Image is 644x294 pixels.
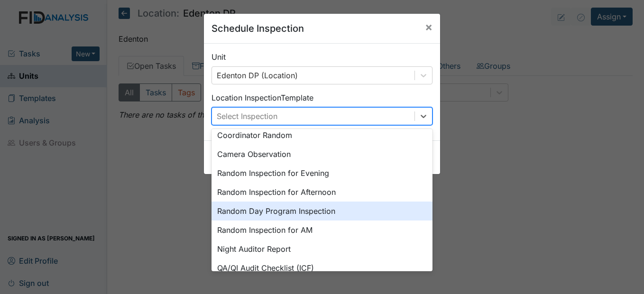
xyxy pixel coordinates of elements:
span: × [425,20,432,34]
div: Random Day Program Inspection [212,202,432,220]
div: Random Inspection for Afternoon [212,183,432,202]
div: Coordinator Random [212,126,432,145]
button: Close [417,14,440,40]
label: Location Inspection Template [212,92,313,103]
div: Select Inspection [217,110,277,122]
label: Unit [212,51,226,63]
div: Camera Observation [212,145,432,164]
div: Random Inspection for Evening [212,164,432,183]
div: Random Inspection for AM [212,220,432,239]
div: Night Auditor Report [212,239,432,258]
div: QA/QI Audit Checklist (ICF) [212,258,432,277]
div: Edenton DP (Location) [217,70,298,81]
h5: Schedule Inspection [212,21,304,36]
